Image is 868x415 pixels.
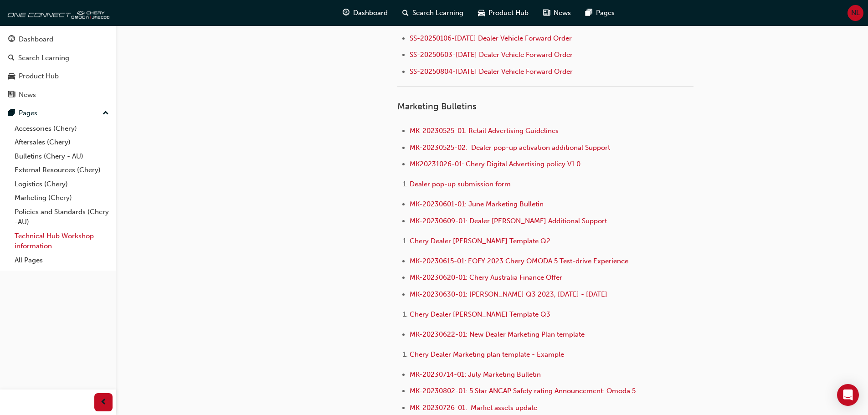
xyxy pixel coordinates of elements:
a: Accessories (Chery) [11,122,113,136]
a: MK-20230525-02: Dealer pop-up activation additional Support [410,143,610,152]
a: SS-20250804-[DATE] Dealer Vehicle Forward Order [410,67,573,76]
div: Product Hub [19,71,59,82]
img: oneconnect [5,4,109,22]
a: MK-20230615-01: EOFY 2023 Chery OMODA 5 Test-drive Experience [410,257,628,265]
span: guage-icon [8,36,15,44]
a: News [4,87,113,103]
a: MK-20230714-01: July Marketing Bulletin [410,370,541,379]
a: Dashboard [4,31,113,48]
a: Dealer pop-up submission form [410,180,511,188]
a: MK-20230525-01: Retail Advertising Guidelines [410,127,559,135]
a: MK20231026-01: Chery Digital Advertising policy V1.0 [410,160,580,168]
span: Product Hub [488,8,529,18]
span: car-icon [478,7,485,19]
span: Search Learning [412,8,463,18]
a: MK-20230601-01: June Marketing Bulletin [410,200,544,208]
div: Open Intercom Messenger [837,384,859,406]
a: Product Hub [4,68,113,85]
a: MK-20230609-01: Dealer [PERSON_NAME] Additional Support [410,217,607,225]
span: Dashboard [353,8,388,18]
span: news-icon [8,91,15,99]
a: MK-20230620-01: Chery Australia Finance Offer [410,273,562,282]
a: MK-20230726-01: Market assets update [410,404,537,412]
span: NL [851,8,860,18]
div: News [19,90,36,100]
div: Dashboard [19,34,53,45]
a: MK-20230622-01: New Dealer Marketing Plan template [410,330,585,338]
a: SS-20250603-[DATE] Dealer Vehicle Forward Order [410,51,573,59]
span: search-icon [8,54,15,62]
div: Pages [19,108,37,118]
span: guage-icon [343,7,349,19]
a: Technical Hub Workshop information [11,229,113,253]
span: Pages [596,8,615,18]
a: Aftersales (Chery) [11,135,113,149]
a: Logistics (Chery) [11,177,113,191]
a: news-iconNews [536,4,578,22]
a: Chery Dealer Marketing plan template - Example [410,350,564,359]
span: up-icon [103,108,109,119]
a: search-iconSearch Learning [395,4,471,22]
a: Marketing (Chery) [11,191,113,205]
a: Search Learning [4,50,113,67]
a: Policies and Standards (Chery -AU) [11,205,113,229]
a: All Pages [11,253,113,267]
button: Pages [4,105,113,122]
a: Chery Dealer [PERSON_NAME] Template Q3 [410,310,550,318]
a: MK-20230630-01: [PERSON_NAME] Q3 2023, [DATE] - [DATE] [410,290,607,298]
a: Bulletins (Chery - AU) [11,149,113,164]
span: pages-icon [586,7,592,19]
a: Chery Dealer [PERSON_NAME] Template Q2 [410,237,550,245]
button: DashboardSearch LearningProduct HubNews [4,29,113,105]
div: Search Learning [18,53,69,63]
span: prev-icon [100,397,107,408]
a: guage-iconDashboard [335,4,395,22]
a: External Resources (Chery) [11,163,113,177]
span: search-icon [402,7,409,19]
span: news-icon [543,7,550,19]
a: MK-20230802-01: 5 Star ANCAP Safety rating Announcement: Omoda 5 [410,387,636,395]
a: car-iconProduct Hub [471,4,536,22]
span: Marketing Bulletins [397,101,477,112]
a: SS-20250106-[DATE] Dealer Vehicle Forward Order [410,34,572,42]
span: pages-icon [8,109,15,118]
span: car-icon [8,72,15,81]
span: News [554,8,571,18]
a: pages-iconPages [578,4,622,22]
button: NL [847,5,863,21]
